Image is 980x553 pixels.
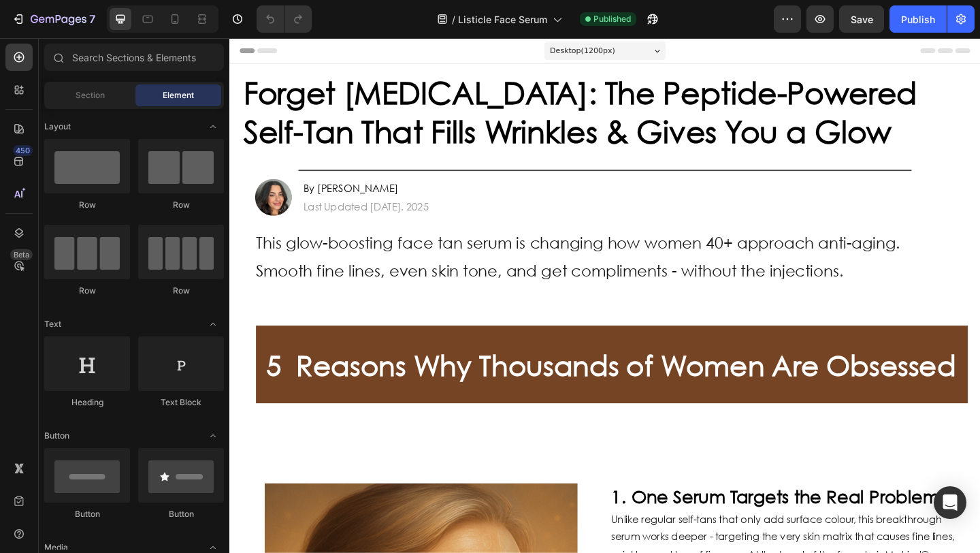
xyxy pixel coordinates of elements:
input: Search Sections & Elements [44,44,224,71]
div: Publish [901,12,935,27]
button: Publish [889,5,947,33]
span: Published [593,13,631,25]
div: Undo/Redo [257,5,312,33]
strong: 5 Reasons Why Thousands of Women Are Obsessed [39,336,790,373]
p: This glow-boosting face tan serum is changing how women 40+ approach anti-aging. Smooth fine line... [29,206,788,268]
button: 7 [5,5,101,33]
span: / [452,12,455,27]
div: Row [138,199,224,211]
span: Listicle Face Serum [458,12,547,27]
div: Row [44,285,130,297]
button: Save [839,5,884,33]
span: Save [851,14,873,25]
div: Row [138,285,224,297]
div: Button [44,508,130,520]
span: Element [163,89,194,101]
span: Toggle open [202,425,224,447]
div: Button [138,508,224,520]
span: Layout [44,121,71,133]
span: Text [44,318,61,330]
div: Text Block [138,396,224,409]
strong: 1. One Serum Targets the Real Problem [415,486,772,509]
span: Section [76,89,105,101]
div: Open Intercom Messenger [934,486,966,519]
iframe: Design area [229,38,980,553]
div: Heading [44,396,130,409]
div: 450 [13,145,33,156]
span: Button [44,430,69,442]
p: 7 [89,11,95,27]
div: Row [44,199,130,211]
div: Beta [10,249,33,260]
span: Toggle open [202,116,224,138]
span: Toggle open [202,313,224,335]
